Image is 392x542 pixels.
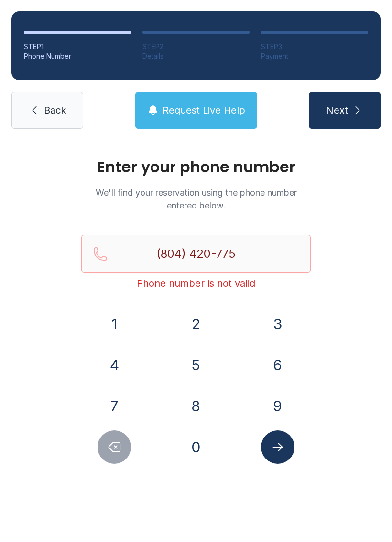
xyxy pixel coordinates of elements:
button: 9 [261,389,294,423]
div: STEP 2 [142,42,250,52]
div: STEP 1 [24,42,131,52]
button: 4 [98,348,131,382]
div: STEP 3 [261,42,368,52]
button: 2 [179,307,213,341]
div: Details [142,52,250,61]
button: Submit lookup form [261,430,294,464]
button: 1 [98,307,131,341]
span: Back [44,104,66,117]
p: We'll find your reservation using the phone number entered below. [81,186,311,212]
button: 7 [98,389,131,423]
input: Reservation phone number [81,235,311,273]
button: Delete number [98,430,131,464]
span: Request Live Help [163,104,245,117]
div: Phone Number [24,52,131,61]
button: 3 [261,307,294,341]
div: Phone number is not valid [81,277,311,290]
span: Next [326,104,348,117]
div: Payment [261,52,368,61]
h1: Enter your phone number [81,159,311,175]
button: 0 [179,430,213,464]
button: 6 [261,348,294,382]
button: 8 [179,389,213,423]
button: 5 [179,348,213,382]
